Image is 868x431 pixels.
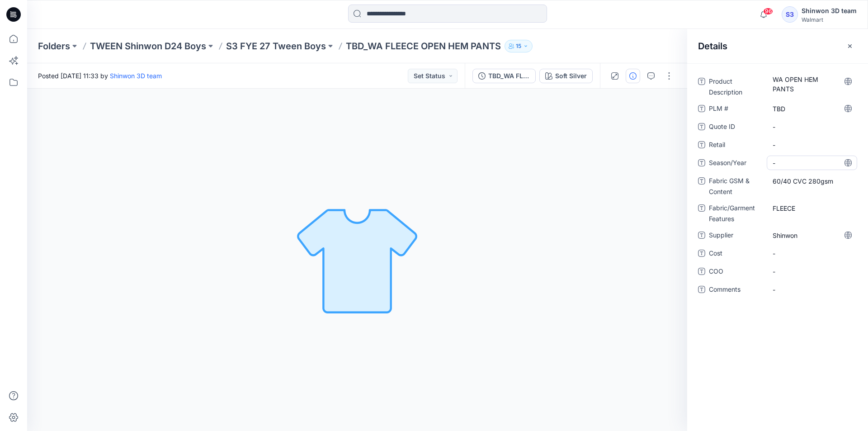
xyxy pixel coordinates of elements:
[773,285,851,294] span: -
[90,40,206,52] a: TWEEN Shinwon D24 Boys
[110,72,162,80] a: Shinwon 3D team
[773,176,851,186] span: 60/40 CVC 280gsm
[38,71,162,81] span: Posted [DATE] 11:33 by
[773,75,851,94] span: WA OPEN HEM PANTS
[709,121,763,134] span: Quote ID
[709,157,763,170] span: Season/Year
[709,230,763,242] span: Supplier
[516,41,521,51] p: 15
[294,197,420,323] img: No Outline
[555,71,587,81] div: Soft Silver
[773,204,851,213] span: FLEECE
[226,40,326,52] a: S3 FYE 27 Tween Boys
[802,5,857,16] div: Shinwon 3D team
[763,8,773,15] span: 96
[709,203,763,224] span: Fabric/Garment Features
[773,140,851,150] span: -
[709,76,763,98] span: Product Description
[773,158,851,168] span: -
[709,139,763,152] span: Retail
[709,175,763,197] span: Fabric GSM & Content
[346,40,501,52] p: TBD_WA FLEECE OPEN HEM PANTS
[773,122,851,132] span: -
[773,267,851,276] span: -
[698,41,727,52] h2: Details
[38,40,70,52] a: Folders
[782,6,798,23] div: S3
[709,248,763,260] span: Cost
[626,69,640,83] button: Details
[472,69,536,83] button: TBD_WA FLEECE OPEN HEM PANTS
[709,103,763,116] span: PLM #
[709,266,763,279] span: COO
[539,69,593,83] button: Soft Silver
[505,40,533,52] button: 15
[773,249,851,258] span: -
[488,71,530,81] div: TBD_WA FLEECE OPEN HEM PANTS
[773,104,851,114] span: TBD
[773,231,851,240] span: Shinwon
[709,284,763,297] span: Comments
[802,16,857,23] div: Walmart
